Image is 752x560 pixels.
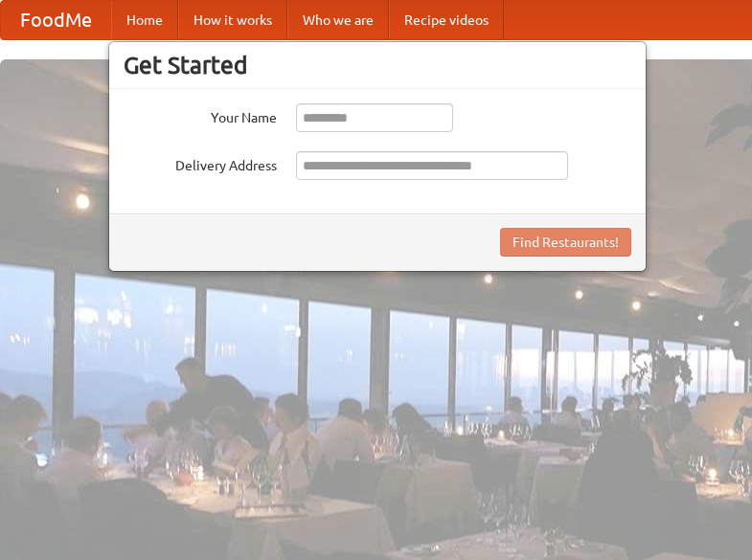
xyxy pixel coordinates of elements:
[500,228,631,257] button: Find Restaurants!
[124,151,277,175] label: Delivery Address
[287,1,389,39] a: Who we are
[111,1,178,39] a: Home
[178,1,287,39] a: How it works
[124,103,277,127] label: Your Name
[1,1,111,39] a: FoodMe
[124,51,631,79] h3: Get Started
[389,1,504,39] a: Recipe videos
